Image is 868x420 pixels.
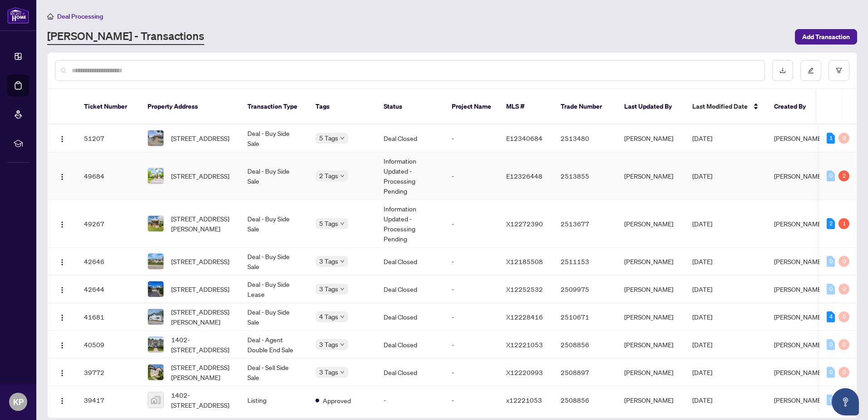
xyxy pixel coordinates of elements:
[55,216,69,231] button: Logo
[827,339,835,350] div: 0
[340,136,345,140] span: down
[240,275,308,303] td: Deal - Buy Side Lease
[240,331,308,359] td: Deal - Agent Double End Sale
[77,359,140,386] td: 39772
[77,89,140,125] th: Ticket Number
[838,284,849,295] div: 0
[838,170,849,181] div: 2
[767,89,821,125] th: Created By
[319,339,338,350] span: 3 Tags
[827,284,835,295] div: 0
[77,275,140,303] td: 42644
[376,89,444,125] th: Status
[774,396,823,404] span: [PERSON_NAME]
[553,386,617,414] td: 2508856
[340,315,345,319] span: down
[47,29,204,45] a: [PERSON_NAME] - Transactions
[148,392,163,408] img: thumbnail-img
[319,218,338,229] span: 5 Tags
[77,248,140,275] td: 42646
[240,89,308,125] th: Transaction Type
[553,331,617,359] td: 2508856
[444,386,499,414] td: -
[148,254,163,269] img: thumbnail-img
[171,362,233,382] span: [STREET_ADDRESS][PERSON_NAME]
[171,390,233,410] span: 1402-[STREET_ADDRESS]
[692,340,712,349] span: [DATE]
[376,386,444,414] td: -
[376,275,444,303] td: Deal Closed
[340,287,345,291] span: down
[444,303,499,331] td: -
[77,152,140,200] td: 49684
[774,368,823,376] span: [PERSON_NAME]
[444,152,499,200] td: -
[340,342,345,347] span: down
[240,359,308,386] td: Deal - Sell Side Sale
[319,284,338,294] span: 3 Tags
[617,200,685,248] td: [PERSON_NAME]
[376,152,444,200] td: Information Updated - Processing Pending
[692,396,712,404] span: [DATE]
[444,359,499,386] td: -
[506,313,543,321] span: X12228416
[553,359,617,386] td: 2508897
[553,303,617,331] td: 2510671
[553,125,617,152] td: 2513480
[617,89,685,125] th: Last Updated By
[340,174,345,178] span: down
[376,248,444,275] td: Deal Closed
[506,340,543,349] span: X12221053
[55,282,69,296] button: Logo
[77,125,140,152] td: 51207
[774,220,823,228] span: [PERSON_NAME]
[444,248,499,275] td: -
[240,152,308,200] td: Deal - Buy Side Sale
[772,60,793,81] button: download
[444,331,499,359] td: -
[506,368,543,376] span: X12220993
[376,331,444,359] td: Deal Closed
[319,170,338,181] span: 2 Tags
[499,89,553,125] th: MLS #
[808,67,814,74] span: edit
[827,170,835,181] div: 0
[827,395,835,405] div: 0
[376,303,444,331] td: Deal Closed
[55,169,69,183] button: Logo
[774,340,823,349] span: [PERSON_NAME]
[148,130,163,146] img: thumbnail-img
[692,313,712,321] span: [DATE]
[444,89,499,125] th: Project Name
[240,125,308,152] td: Deal - Buy Side Sale
[829,60,849,81] button: filter
[617,248,685,275] td: [PERSON_NAME]
[774,313,823,321] span: [PERSON_NAME]
[838,133,849,144] div: 0
[376,200,444,248] td: Information Updated - Processing Pending
[13,395,24,408] span: KP
[59,221,66,228] img: Logo
[617,275,685,303] td: [PERSON_NAME]
[55,254,69,269] button: Logo
[827,311,835,322] div: 4
[617,359,685,386] td: [PERSON_NAME]
[140,89,240,125] th: Property Address
[617,152,685,200] td: [PERSON_NAME]
[47,13,54,20] span: home
[376,359,444,386] td: Deal Closed
[148,168,163,184] img: thumbnail-img
[692,134,712,142] span: [DATE]
[59,259,66,266] img: Logo
[171,307,233,327] span: [STREET_ADDRESS][PERSON_NAME]
[77,331,140,359] td: 40509
[617,303,685,331] td: [PERSON_NAME]
[77,200,140,248] td: 49267
[553,248,617,275] td: 2511153
[319,311,338,322] span: 4 Tags
[506,257,543,265] span: X12185508
[553,152,617,200] td: 2513855
[827,218,835,229] div: 2
[55,337,69,352] button: Logo
[685,89,767,125] th: Last Modified Date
